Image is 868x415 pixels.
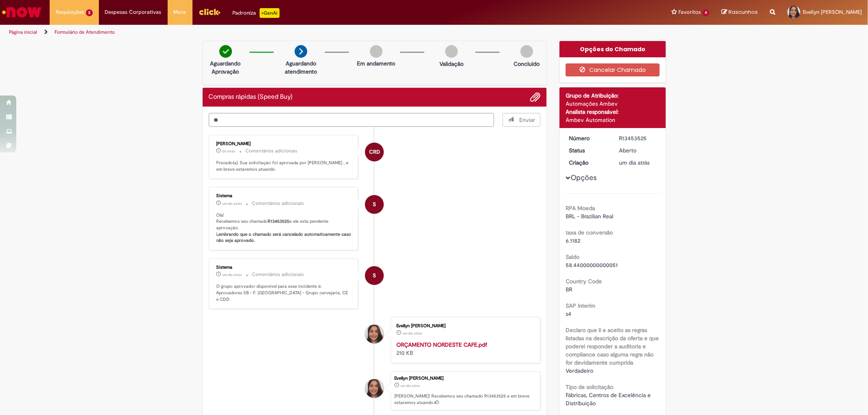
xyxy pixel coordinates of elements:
div: Automações Ambev [566,100,660,108]
span: BR [566,286,572,293]
div: Opções do Chamado [560,41,666,57]
b: taxa de conversão [566,229,613,236]
div: Analista responsável: [566,108,660,116]
p: Validação [439,60,464,68]
span: S [373,266,376,285]
span: More [174,8,186,16]
b: Saldo [566,253,579,261]
div: System [365,266,384,285]
dt: Status [563,146,613,154]
div: Grupo de Atribuição: [566,91,660,100]
span: Requisições [56,8,84,16]
span: um dia atrás [402,331,422,336]
div: 27/08/2025 16:21:31 [619,159,657,167]
p: Prezado(a), Sua solicitação foi aprovada por [PERSON_NAME] , e em breve estaremos atuando. [216,160,352,172]
p: Em andamento [357,59,395,67]
img: arrow-next.png [295,45,307,58]
span: um dia atrás [223,272,242,277]
p: Olá! Recebemos seu chamado e ele esta pendente aprovação. [216,212,352,244]
time: 27/08/2025 16:21:42 [223,272,242,277]
span: 2h atrás [223,149,236,154]
a: Formulário de Atendimento [55,29,115,35]
p: Concluído [514,60,540,68]
li: Evellyn Luiza Ramos Rodrigues [209,372,541,411]
span: Rascunhos [728,8,758,16]
span: S [373,195,376,214]
div: Ambev Automation [566,116,660,124]
textarea: Digite sua mensagem aqui... [209,113,494,127]
div: Carlos Roberto Da Silva Bandeira [365,143,384,161]
span: 2 [86,9,93,16]
span: Fábricas, Centros de Excelência e Distribuição [566,391,652,407]
img: img-circle-grey.png [520,45,533,58]
div: Evellyn Luiza Ramos Rodrigues [365,379,384,398]
a: ORÇAMENTO NORDESTE CAFE.pdf [396,341,487,348]
p: +GenAi [260,8,280,18]
p: O grupo aprovador disponível para esse incidente é: Aprovadores SB - F. [GEOGRAPHIC_DATA] - Grupo... [216,283,352,302]
time: 27/08/2025 16:21:31 [619,159,649,166]
p: Aguardando atendimento [281,59,321,76]
img: img-circle-grey.png [370,45,383,58]
time: 28/08/2025 14:59:03 [223,149,236,154]
img: ServiceNow [1,4,43,20]
div: Evellyn Luiza Ramos Rodrigues [365,325,384,343]
span: Despesas Corporativas [105,8,162,16]
small: Comentários adicionais [246,148,298,154]
b: Country Code [566,278,602,285]
span: 58.44000000000051 [566,261,618,269]
b: Lembrando que o chamado será cancelado automaticamente caso não seja aprovado. [216,231,353,244]
div: Evellyn [PERSON_NAME] [396,324,532,328]
img: click_logo_yellow_360x200.png [199,6,221,18]
img: check-circle-green.png [219,45,232,58]
button: Adicionar anexos [530,92,540,102]
b: Declaro que li e aceito as regras listadas na descrição da oferta e que poderei responder a audit... [566,326,659,366]
span: Verdadeiro [566,367,593,374]
b: R13453525 [268,218,290,224]
ul: Trilhas de página [6,25,573,40]
dt: Criação [563,159,613,167]
div: System [365,195,384,214]
span: BRL - Brazilian Real [566,213,613,220]
span: Favoritos [678,8,701,16]
div: [PERSON_NAME] [216,141,352,146]
b: Tipo de solicitação [566,383,613,391]
div: R13453525 [619,134,657,142]
div: Sistema [216,193,352,198]
div: Aberto [619,146,657,154]
time: 27/08/2025 16:21:31 [400,383,420,388]
p: Aguardando Aprovação [206,59,245,76]
div: Sistema [216,265,352,270]
a: Rascunhos [722,9,758,16]
a: Página inicial [9,29,37,35]
small: Comentários adicionais [252,271,304,278]
p: [PERSON_NAME]! Recebemos seu chamado R13453525 e em breve estaremos atuando. [394,393,536,406]
dt: Número [563,134,613,142]
small: Comentários adicionais [252,200,304,207]
span: 4 [702,9,709,16]
span: um dia atrás [223,201,242,206]
img: img-circle-grey.png [445,45,458,58]
span: CRD [369,142,380,162]
span: 6.1182 [566,237,580,244]
span: um dia atrás [400,383,420,388]
div: Padroniza [233,8,280,18]
h2: Compras rápidas (Speed Buy) Histórico de tíquete [209,93,293,101]
div: Evellyn [PERSON_NAME] [394,376,536,381]
span: Evellyn [PERSON_NAME] [803,9,862,15]
div: 210 KB [396,341,532,357]
span: um dia atrás [619,159,649,166]
span: s4 [566,310,571,317]
b: RPA Moeda [566,204,595,212]
b: SAP Interim [566,302,595,309]
button: Cancelar Chamado [566,63,660,76]
time: 27/08/2025 16:21:10 [402,331,422,336]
